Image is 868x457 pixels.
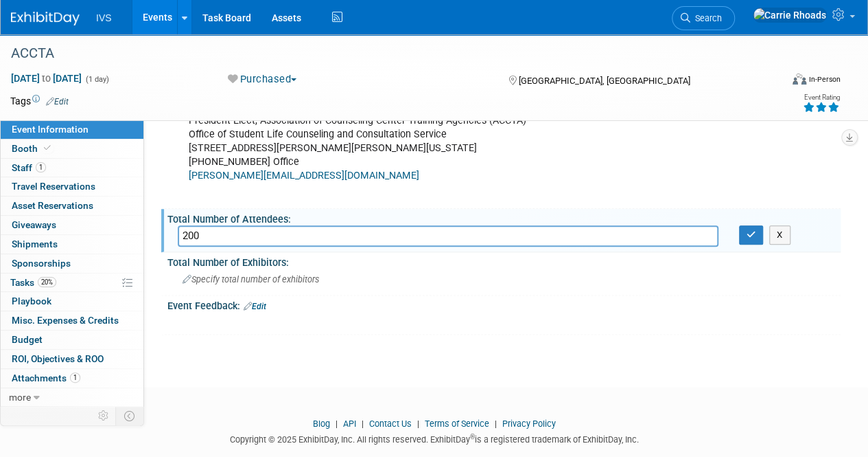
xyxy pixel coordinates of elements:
img: ExhibitDay [11,12,80,25]
span: Specify total number of exhibitors [183,274,319,285]
span: Asset Reservations [12,200,93,211]
a: Blog [313,419,330,429]
span: [GEOGRAPHIC_DATA], [GEOGRAPHIC_DATA] [518,76,690,86]
a: Edit [244,302,266,311]
a: Event Information [1,120,143,139]
a: ROI, Objectives & ROO [1,350,143,368]
span: Attachments [12,372,80,383]
i: Booth reservation complete [44,144,51,152]
span: (1 day) [84,75,109,84]
div: Total Number of Exhibitors: [167,252,841,269]
span: Booth [12,143,54,154]
a: Playbook [1,292,143,311]
a: Tasks20% [1,274,143,292]
sup: ® [470,433,475,441]
div: Event Format [719,71,841,92]
a: Privacy Policy [502,419,556,429]
span: to [40,73,53,84]
a: Edit [46,97,69,107]
a: Budget [1,331,143,349]
span: 1 [70,372,80,383]
a: Staff1 [1,159,143,177]
span: | [358,419,367,429]
span: Staff [12,162,46,173]
span: | [414,419,423,429]
span: 20% [38,277,56,287]
span: Tasks [10,277,56,288]
span: | [332,419,341,429]
span: | [491,419,500,429]
a: API [343,419,356,429]
span: ROI, Objectives & ROO [12,353,104,364]
img: Carrie Rhoads [753,8,827,23]
td: Personalize Event Tab Strip [92,407,116,425]
span: Event Information [12,124,89,135]
div: ACCTA [6,41,770,66]
span: 1 [36,162,46,172]
td: Tags [10,94,69,108]
div: Event Rating [803,94,840,101]
a: Giveaways [1,216,143,234]
span: Misc. Expenses & Credits [12,315,119,326]
a: Misc. Expenses & Credits [1,311,143,330]
td: Toggle Event Tabs [116,407,144,425]
span: Travel Reservations [12,181,95,192]
span: IVS [96,12,112,23]
div: Total Number of Attendees: [167,209,841,226]
img: Format-Inperson.png [793,74,806,85]
a: Booth [1,140,143,158]
button: X [769,225,790,245]
a: Sponsorships [1,254,143,273]
a: Asset Reservations [1,197,143,215]
a: Attachments1 [1,369,143,388]
button: Purchased [223,72,302,87]
a: Contact Us [369,419,412,429]
span: Search [690,13,722,23]
span: Budget [12,334,43,345]
a: more [1,388,143,407]
a: Search [672,6,735,30]
span: Sponsorships [12,258,71,269]
a: Terms of Service [425,419,489,429]
span: Giveaways [12,219,56,230]
a: [PERSON_NAME][EMAIL_ADDRESS][DOMAIN_NAME] [189,170,419,181]
a: Travel Reservations [1,177,143,196]
span: Playbook [12,296,51,306]
div: In-Person [808,74,841,85]
span: Shipments [12,238,58,249]
a: Shipments [1,235,143,254]
span: more [9,392,31,403]
div: Event Feedback: [167,296,841,313]
span: [DATE] [DATE] [10,72,82,85]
